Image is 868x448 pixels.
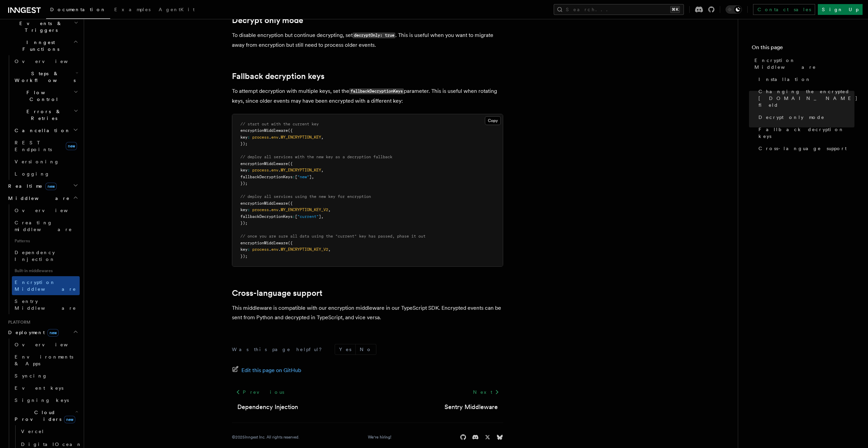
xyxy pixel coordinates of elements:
div: Inngest Functions [5,55,80,180]
span: , [328,247,331,252]
a: REST Endpointsnew [12,137,80,156]
span: }); [240,181,248,186]
span: Logging [15,171,50,177]
button: Inngest Functions [5,36,80,55]
button: Flow Control [12,86,80,105]
span: Documentation [50,7,106,12]
span: Installation [758,76,811,83]
span: , [321,135,323,140]
span: Vercel [21,429,44,434]
code: fallbackDecryptionKeys [349,88,404,94]
span: process [252,247,269,252]
span: : [248,207,250,212]
a: Event keys [12,382,80,394]
span: fallbackDecryptionKeys [240,214,293,219]
span: Changing the encrypted [DOMAIN_NAME] field [758,88,858,108]
a: Syncing [12,370,80,382]
a: Contact sales [753,4,815,15]
span: Overview [15,342,84,347]
p: This middleware is compatible with our encryption middleware in our TypeScript SDK. Encrypted eve... [232,303,503,322]
span: , [328,207,331,212]
h4: On this page [752,43,854,54]
span: "new" [297,175,309,179]
span: Versioning [15,159,59,164]
span: Deployment [5,329,59,336]
span: Cross-language support [758,145,847,152]
button: Events & Triggers [5,17,80,36]
span: AgentKit [159,7,195,12]
span: Creating middleware [15,220,72,232]
span: Steps & Workflows [12,70,76,84]
span: env [271,207,278,212]
span: process [252,135,269,140]
p: To attempt decryption with multiple keys, set the parameter. This is useful when rotating keys, s... [232,86,503,106]
span: . [278,168,281,172]
span: Realtime [5,183,57,189]
p: To disable encryption but continue decrypting, set . This is useful when you want to migrate away... [232,30,503,50]
span: }); [240,254,248,259]
div: Middleware [5,204,80,314]
span: Inngest Functions [5,39,73,53]
button: Search...⌘K [554,4,684,15]
span: }); [240,141,248,146]
span: : [293,214,295,219]
span: ({ [288,128,293,133]
span: Signing keys [15,398,69,403]
span: DigitalOcean [21,442,82,447]
span: . [269,168,271,172]
span: [ [295,175,297,179]
span: env [271,135,278,140]
a: Sign Up [818,4,863,15]
span: Edit this page on GitHub [241,366,301,375]
span: // deploy all services with the new key as a decryption fallback [240,155,392,159]
button: Deploymentnew [5,326,80,339]
span: "current" [297,214,319,219]
span: new [64,416,75,423]
a: Documentation [46,2,110,19]
a: Encryption Middleware [752,54,854,73]
span: Environments & Apps [15,354,73,366]
div: © 2025 Inngest Inc. All rights reserved. [232,434,299,440]
span: Syncing [15,373,47,379]
button: Middleware [5,192,80,204]
a: Encryption Middleware [12,276,80,295]
span: // start out with the current key [240,122,319,126]
span: Built-in middlewares [12,265,80,276]
span: Flow Control [12,89,74,103]
span: new [66,142,77,150]
span: . [278,247,281,252]
span: // once you are sure all data using the "current" key has passed, phase it out [240,234,426,239]
span: [ [295,214,297,219]
code: decryptOnly: true [353,33,395,38]
span: env [271,168,278,172]
span: ] [309,175,312,179]
span: fallbackDecryptionKeys [240,175,293,179]
button: Errors & Retries [12,105,80,124]
a: Logging [12,168,80,180]
button: Cloud Providersnew [12,406,80,425]
a: Sentry Middleware [12,295,80,314]
button: Cancellation [12,124,80,137]
a: Signing keys [12,394,80,406]
span: new [45,183,57,190]
span: ({ [288,201,293,206]
span: : [248,247,250,252]
a: Next [469,386,503,398]
a: Dependency Injection [237,402,298,412]
a: Previous [232,386,288,398]
span: Middleware [5,195,70,202]
span: . [278,207,281,212]
span: Examples [114,7,151,12]
span: Decrypt only mode [758,114,825,121]
a: Cross-language support [756,142,854,155]
a: Overview [12,339,80,351]
button: Copy [485,116,501,125]
a: Creating middleware [12,217,80,236]
span: : [293,175,295,179]
span: Cloud Providers [12,409,75,423]
span: ({ [288,241,293,245]
span: Encryption Middleware [15,280,76,292]
a: Vercel [18,425,80,437]
a: Fallback decryption keys [756,123,854,142]
span: Errors & Retries [12,108,74,122]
